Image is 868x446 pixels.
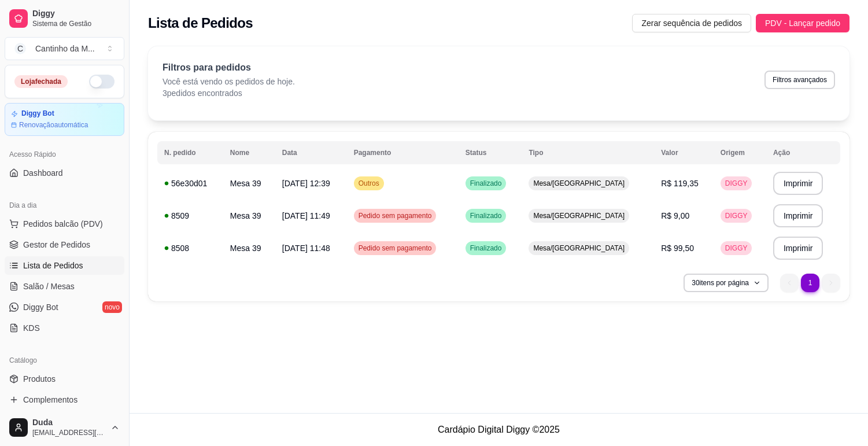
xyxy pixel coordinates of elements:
span: Lista de Pedidos [23,260,83,271]
span: Finalizado [468,211,504,220]
button: Imprimir [773,204,823,227]
th: Data [275,141,347,164]
nav: pagination navigation [774,268,846,298]
div: Catálogo [5,351,124,370]
th: Pagamento [347,141,459,164]
span: Diggy Bot [23,301,58,313]
span: Outros [356,179,382,188]
th: N. pedido [157,141,223,164]
a: KDS [5,319,124,337]
span: R$ 119,35 [661,179,699,188]
a: Salão / Mesas [5,277,124,296]
span: [DATE] 11:48 [282,244,330,253]
span: Sistema de Gestão [32,19,120,28]
button: Pedidos balcão (PDV) [5,215,124,233]
span: Pedido sem pagamento [356,244,434,253]
th: Nome [223,141,275,164]
div: 8509 [164,210,216,222]
a: Produtos [5,370,124,388]
span: [DATE] 11:49 [282,211,330,220]
p: Você está vendo os pedidos de hoje. [162,76,295,87]
button: Select a team [5,37,124,60]
span: Produtos [23,373,56,385]
button: Imprimir [773,172,823,195]
footer: Cardápio Digital Diggy © 2025 [130,413,868,446]
span: [DATE] 12:39 [282,179,330,188]
span: Mesa/[GEOGRAPHIC_DATA] [531,179,627,188]
button: 30itens por página [684,274,769,292]
td: Mesa 39 [223,167,275,200]
span: Zerar sequência de pedidos [641,17,742,30]
button: Filtros avançados [764,71,835,89]
article: Diggy Bot [21,109,54,118]
span: Complementos [23,394,77,406]
div: 56e30d01 [164,178,216,189]
a: Lista de Pedidos [5,256,124,275]
p: Filtros para pedidos [162,61,295,75]
button: Zerar sequência de pedidos [632,14,751,32]
a: Dashboard [5,164,124,182]
div: Acesso Rápido [5,145,124,164]
span: Gestor de Pedidos [23,239,90,250]
th: Tipo [522,141,654,164]
span: C [14,43,26,54]
p: 3 pedidos encontrados [162,87,295,99]
span: Pedido sem pagamento [356,211,434,220]
div: Cantinho da M ... [35,43,95,54]
span: Dashboard [23,167,63,179]
span: Duda [32,418,106,428]
span: Mesa/[GEOGRAPHIC_DATA] [531,244,627,253]
a: Diggy Botnovo [5,298,124,316]
th: Status [459,141,522,164]
span: Diggy [32,9,120,19]
div: Loja fechada [14,75,68,88]
span: R$ 9,00 [661,211,689,220]
td: Mesa 39 [223,200,275,232]
a: Diggy BotRenovaçãoautomática [5,103,124,136]
h2: Lista de Pedidos [148,14,253,32]
button: Alterar Status [89,75,114,89]
span: Salão / Mesas [23,281,75,292]
article: Renovação automática [19,120,88,130]
th: Origem [714,141,766,164]
th: Valor [654,141,714,164]
span: Finalizado [468,244,504,253]
li: pagination item 1 active [801,274,819,292]
span: Pedidos balcão (PDV) [23,218,103,230]
span: PDV - Lançar pedido [765,17,840,30]
th: Ação [766,141,840,164]
span: Finalizado [468,179,504,188]
div: 8508 [164,242,216,254]
span: [EMAIL_ADDRESS][DOMAIN_NAME] [32,428,106,437]
td: Mesa 39 [223,232,275,264]
button: Imprimir [773,237,823,260]
span: DIGGY [723,179,750,188]
span: R$ 99,50 [661,244,694,253]
span: DIGGY [723,211,750,220]
span: DIGGY [723,244,750,253]
div: Dia a dia [5,196,124,215]
span: KDS [23,322,40,334]
button: Duda[EMAIL_ADDRESS][DOMAIN_NAME] [5,414,124,441]
span: Mesa/[GEOGRAPHIC_DATA] [531,211,627,220]
a: Gestor de Pedidos [5,235,124,254]
a: Complementos [5,390,124,409]
a: DiggySistema de Gestão [5,5,124,32]
button: PDV - Lançar pedido [756,14,849,32]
